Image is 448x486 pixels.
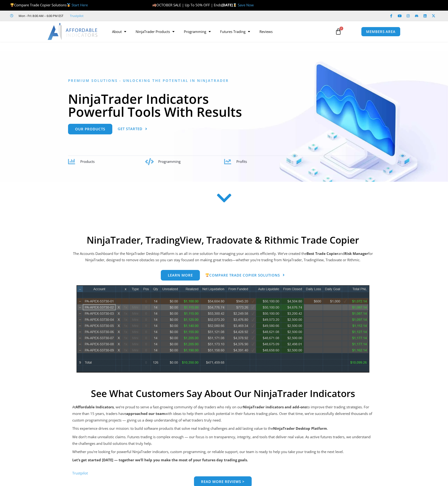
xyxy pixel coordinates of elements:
span: Compare Trade Copier Solutions [205,273,280,277]
span: Profits [236,159,247,164]
a: Programming [179,26,215,37]
strong: Risk Manager [344,251,368,256]
img: 🏆 [206,273,209,277]
strong: NinjaTrader indicators and add-ons [243,405,307,409]
strong: approached our team [126,411,165,416]
span: Compare Trade Copier Solutions [10,3,88,7]
p: At , we’re proud to serve a fast-growing community of day traders who rely on our to improve thei... [72,404,374,424]
a: Save Now [238,3,254,7]
span: 0 [339,27,343,30]
p: The Accounts Dashboard for the NinjaTrader Desktop Platform is an all in one solution for managin... [72,250,374,264]
h2: See What Customers Say About Our NinjaTrader Indicators [72,388,374,399]
span: Mon - Fri: 8:00 AM – 6:00 PM EST [17,13,63,19]
strong: NinjaTrader Desktop Platform [273,426,327,431]
a: Get Started [118,124,147,134]
nav: Menu [107,26,330,37]
a: Trustpilot [72,471,88,475]
img: wideview8 28 2 | Affordable Indicators – NinjaTrader [77,285,369,373]
a: MEMBERS AREA [361,27,400,36]
span: Get Started [118,127,142,131]
p: This experience drives our mission: to build software products that solve real trading challenges... [72,425,374,432]
span: Programming [158,159,181,164]
span: MEMBERS AREA [366,30,396,33]
span: OCTOBER SALE | Up To 50% OFF | Ends [152,3,222,7]
img: 🍂 [153,3,156,7]
a: Start Here [72,3,88,7]
span: Our Products [75,127,105,131]
a: Trustpilot [70,13,84,19]
span: Read more reviews > [201,480,245,483]
a: Futures Trading [215,26,255,37]
a: Our Products [68,124,112,134]
h6: Premium Solutions - Unlocking the Potential in NinjaTrader [68,78,380,83]
b: Best Trade Copier [307,251,338,256]
img: LogoAI | Affordable Indicators – NinjaTrader [48,23,98,40]
h1: NinjaTrader Indicators Powerful Tools With Results [68,92,380,118]
strong: Let’s get started [DATE] — together we’ll help you make the most of your futures day trading goals. [72,458,248,462]
a: Reviews [255,26,277,37]
strong: [DATE] [222,3,238,7]
img: ⌛ [233,3,237,7]
p: We don’t make unrealistic claims. Futures trading is complex enough — our focus is on transparenc... [72,434,374,447]
span: Learn more [168,273,193,277]
h2: NinjaTrader, TradingView, Tradovate & Rithmic Trade Copier [72,234,374,246]
a: 0 [328,25,349,38]
p: Whether you’re looking for powerful NinjaTrader indicators, custom programming, or reliable suppo... [72,449,374,455]
a: About [107,26,131,37]
img: 🏆 [10,3,14,7]
img: 🥇 [67,3,70,7]
a: Learn more [161,270,200,281]
span: Products [80,159,95,164]
a: 🏆Compare Trade Copier Solutions [205,270,285,281]
strong: Affordable Indicators [76,405,114,409]
a: NinjaTrader Products [131,26,179,37]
